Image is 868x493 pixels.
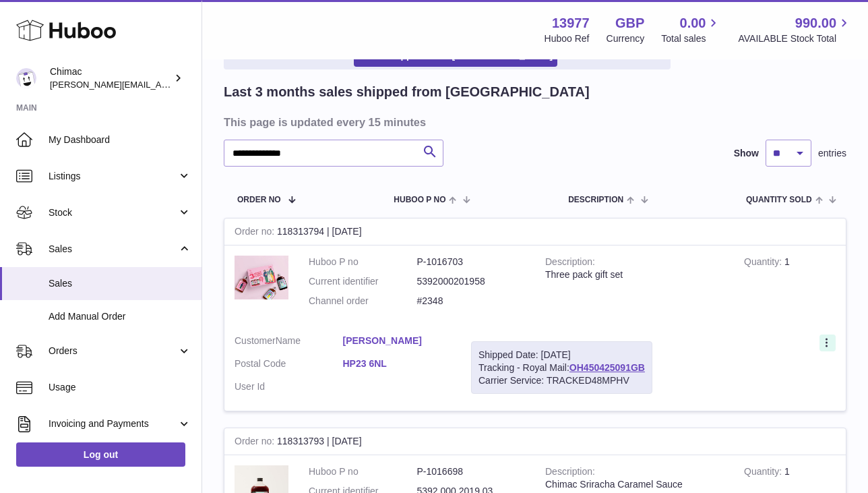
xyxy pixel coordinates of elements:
[478,349,645,361] div: Shipped Date: [DATE]
[309,275,417,288] dt: Current identifier
[746,196,812,204] span: Quantity Sold
[661,32,721,45] span: Total sales
[16,68,36,88] img: ellen@chimac.ie
[661,14,721,45] a: 0.00 Total sales
[545,478,724,491] div: Chimac Sriracha Caramel Sauce
[235,380,343,393] dt: User Id
[235,256,288,299] img: 1729760952.jpg
[552,14,590,32] strong: 13977
[49,243,177,256] span: Sales
[309,295,417,308] dt: Channel order
[795,14,836,32] span: 990.00
[738,32,852,45] span: AVAILABLE Stock Total
[49,310,191,323] span: Add Manual Order
[235,226,277,240] strong: Order no
[417,275,526,288] dd: 5392000201958
[417,256,526,268] dd: P-1016703
[49,417,177,430] span: Invoicing and Payments
[545,32,590,45] div: Huboo Ref
[568,196,623,204] span: Description
[224,219,846,245] div: 118313794 | [DATE]
[237,196,281,204] span: Order No
[309,465,417,478] dt: Huboo P no
[235,357,343,374] dt: Postal Code
[734,245,846,324] td: 1
[734,147,759,160] label: Show
[471,341,652,395] div: Tracking - Royal Mail:
[545,256,595,270] strong: Description
[49,345,177,357] span: Orders
[224,115,843,129] h3: This page is updated every 15 minutes
[569,362,645,373] a: OH450425091GB
[607,32,645,45] div: Currency
[738,14,852,45] a: 990.00 AVAILABLE Stock Total
[680,14,706,32] span: 0.00
[309,256,417,268] dt: Huboo P no
[224,428,846,455] div: 118313793 | [DATE]
[49,381,191,394] span: Usage
[49,134,191,146] span: My Dashboard
[615,14,644,32] strong: GBP
[417,465,526,478] dd: P-1016698
[235,335,343,351] dt: Name
[49,277,191,290] span: Sales
[235,335,276,346] span: Customer
[545,466,595,480] strong: Description
[16,442,185,467] a: Log out
[343,335,452,347] a: [PERSON_NAME]
[744,466,784,480] strong: Quantity
[50,65,171,91] div: Chimac
[235,436,277,450] strong: Order no
[343,357,452,370] a: HP23 6NL
[744,256,784,270] strong: Quantity
[818,147,846,160] span: entries
[478,374,645,387] div: Carrier Service: TRACKED48MPHV
[417,295,526,308] dd: #2348
[49,170,177,183] span: Listings
[545,268,724,281] div: Three pack gift set
[50,79,270,90] span: [PERSON_NAME][EMAIL_ADDRESS][DOMAIN_NAME]
[49,206,177,219] span: Stock
[394,196,445,204] span: Huboo P no
[224,83,590,101] h2: Last 3 months sales shipped from [GEOGRAPHIC_DATA]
